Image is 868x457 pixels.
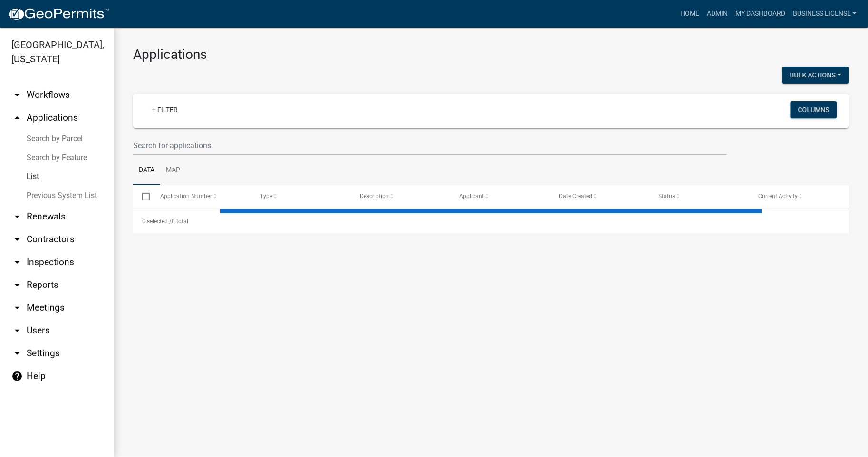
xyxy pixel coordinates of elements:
[759,193,798,200] span: Current Activity
[251,185,351,208] datatable-header-cell: Type
[145,101,185,118] a: + Filter
[11,325,23,336] i: arrow_drop_down
[676,5,703,23] a: Home
[650,185,750,208] datatable-header-cell: Status
[133,136,727,155] input: Search for applications
[351,185,451,208] datatable-header-cell: Description
[133,209,849,233] div: 0 total
[550,185,650,208] datatable-header-cell: Date Created
[460,193,484,200] span: Applicant
[142,218,172,225] span: 0 selected /
[450,185,550,208] datatable-header-cell: Applicant
[703,5,732,23] a: Admin
[789,5,860,23] a: BUSINESS LICENSE
[11,112,23,124] i: arrow_drop_up
[11,211,23,222] i: arrow_drop_down
[160,155,186,186] a: Map
[11,371,23,382] i: help
[260,193,272,200] span: Type
[11,348,23,359] i: arrow_drop_down
[11,234,23,245] i: arrow_drop_down
[11,257,23,268] i: arrow_drop_down
[732,5,789,23] a: My Dashboard
[11,302,23,314] i: arrow_drop_down
[791,101,837,118] button: Columns
[161,193,212,200] span: Application Number
[133,185,151,208] datatable-header-cell: Select
[11,89,23,101] i: arrow_drop_down
[151,185,251,208] datatable-header-cell: Application Number
[11,279,23,291] i: arrow_drop_down
[133,155,160,186] a: Data
[782,67,849,84] button: Bulk Actions
[659,193,675,200] span: Status
[133,47,849,63] h3: Applications
[360,193,389,200] span: Description
[749,185,849,208] datatable-header-cell: Current Activity
[559,193,592,200] span: Date Created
